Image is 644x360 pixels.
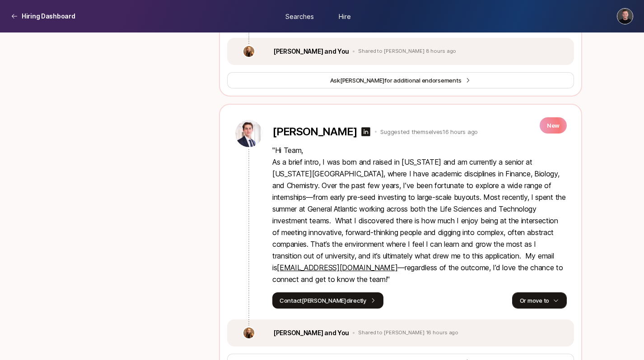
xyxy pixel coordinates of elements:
button: Or move to [512,292,567,309]
img: Christopher Harper [617,9,633,24]
button: Ask[PERSON_NAME]for additional endorsements [227,72,574,88]
a: Searches [277,8,322,24]
p: Shared to [PERSON_NAME] 16 hours ago [358,330,458,336]
span: [PERSON_NAME] [340,77,385,84]
span: Searches [285,11,314,21]
p: New [540,117,567,134]
p: [PERSON_NAME] [272,125,357,138]
img: b1db2392_56a6_46d1_b082_2fa714f6cb28.jpg [235,120,262,147]
p: Suggested themselves 16 hours ago [380,127,478,136]
a: [EMAIL_ADDRESS][DOMAIN_NAME] [277,263,397,272]
p: " Hi Team, As a brief intro, I was born and raised in [US_STATE] and am currently a senior at [US... [272,144,567,285]
p: [PERSON_NAME] and You [273,46,349,57]
button: Contact[PERSON_NAME]directly [272,292,383,309]
button: Christopher Harper [617,8,633,24]
a: Hire [322,8,367,24]
span: Ask for additional endorsements [330,76,462,85]
p: [PERSON_NAME] and You [273,328,349,338]
span: Hire [339,11,351,21]
img: c777a5ab_2847_4677_84ce_f0fc07219358.jpg [243,46,254,57]
p: Shared to [PERSON_NAME] 8 hours ago [358,48,456,55]
p: Hiring Dashboard [22,11,75,22]
img: c777a5ab_2847_4677_84ce_f0fc07219358.jpg [243,328,254,338]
